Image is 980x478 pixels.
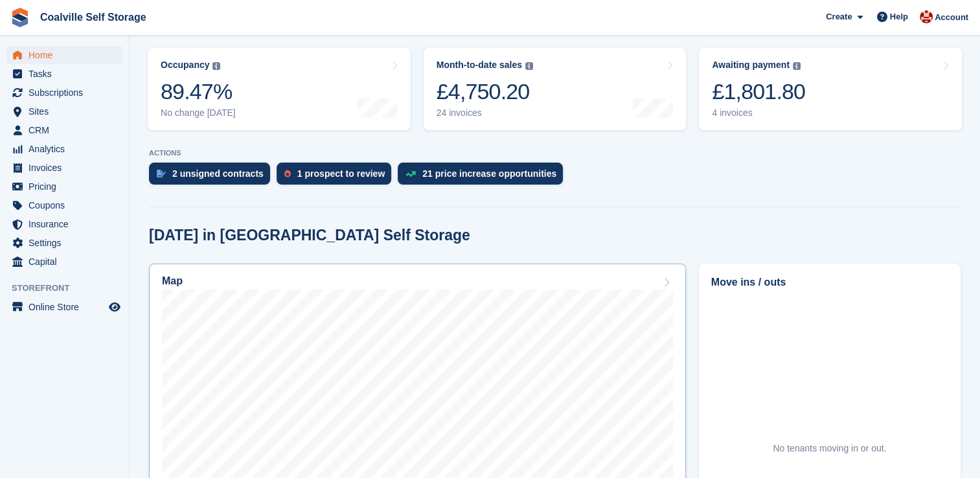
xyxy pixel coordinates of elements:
[712,60,790,71] div: Awaiting payment
[157,170,166,177] img: contract_signature_icon-13c848040528278c33f63329250d36e43548de30e8caae1d1a13099fd9432cc5.svg
[161,78,236,105] div: 89.47%
[28,196,106,214] span: Coupons
[405,171,416,177] img: price_increase_opportunities-93ffe204e8149a01c8c9dc8f82e8f89637d9d84a8eef4429ea346261dce0b2c0.svg
[773,442,886,455] div: No tenants moving in or out.
[437,60,522,71] div: Month-to-date sales
[28,121,106,139] span: CRM
[398,163,569,191] a: 21 price increase opportunities
[148,48,411,130] a: Occupancy 89.47% No change [DATE]
[161,60,209,71] div: Occupancy
[28,84,106,102] span: Subscriptions
[699,48,962,130] a: Awaiting payment £1,801.80 4 invoices
[28,140,106,158] span: Analytics
[6,215,122,233] a: menu
[172,168,264,179] div: 2 unsigned contracts
[162,275,183,287] h2: Map
[437,108,533,119] div: 24 invoices
[28,65,106,83] span: Tasks
[712,78,805,105] div: £1,801.80
[107,299,122,315] a: Preview store
[826,10,852,23] span: Create
[35,6,152,28] a: Coalville Self Storage
[6,234,122,252] a: menu
[422,168,556,179] div: 21 price increase opportunities
[6,102,122,120] a: menu
[437,78,533,105] div: £4,750.20
[28,177,106,196] span: Pricing
[149,149,961,157] p: ACTIONS
[284,170,291,177] img: prospect-51fa495bee0391a8d652442698ab0144808aea92771e9ea1ae160a38d050c398.svg
[6,65,122,83] a: menu
[6,298,122,316] a: menu
[793,62,801,70] img: icon-info-grey-7440780725fd019a000dd9b08b2336e03edf1995a4989e88bcd33f0948082b44.svg
[890,10,908,23] span: Help
[6,177,122,196] a: menu
[161,108,236,119] div: No change [DATE]
[6,46,122,64] a: menu
[28,253,106,271] span: Capital
[212,62,220,70] img: icon-info-grey-7440780725fd019a000dd9b08b2336e03edf1995a4989e88bcd33f0948082b44.svg
[424,48,687,130] a: Month-to-date sales £4,750.20 24 invoices
[28,298,106,316] span: Online Store
[28,102,106,120] span: Sites
[920,10,933,23] img: Hannah Milner
[711,275,948,290] h2: Move ins / outs
[149,227,470,244] h2: [DATE] in [GEOGRAPHIC_DATA] Self Storage
[297,168,385,179] div: 1 prospect to review
[277,163,398,191] a: 1 prospect to review
[28,215,106,233] span: Insurance
[525,62,533,70] img: icon-info-grey-7440780725fd019a000dd9b08b2336e03edf1995a4989e88bcd33f0948082b44.svg
[12,282,129,295] span: Storefront
[6,140,122,158] a: menu
[28,234,106,252] span: Settings
[6,121,122,139] a: menu
[28,46,106,64] span: Home
[6,253,122,271] a: menu
[935,11,968,24] span: Account
[712,108,805,119] div: 4 invoices
[28,159,106,177] span: Invoices
[6,84,122,102] a: menu
[6,196,122,214] a: menu
[10,8,30,27] img: stora-icon-8386f47178a22dfd0bd8f6a31ec36ba5ce8667c1dd55bd0f319d3a0aa187defe.svg
[6,159,122,177] a: menu
[149,163,277,191] a: 2 unsigned contracts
